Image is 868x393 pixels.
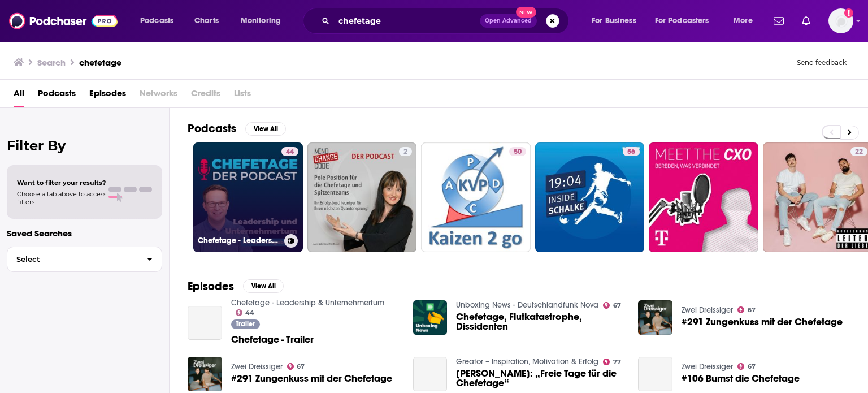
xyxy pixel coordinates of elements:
[737,306,756,313] a: 67
[480,14,537,28] button: Open AdvancedNew
[655,13,709,29] span: For Podcasters
[7,247,162,272] button: Select
[231,362,283,372] a: Zwei Dreissiger
[314,8,580,34] div: Search podcasts, credits, & more...
[193,142,303,252] a: 44Chefetage - Leadership & Unternehmertum
[198,236,280,245] h3: Chefetage - Leadership & Unternehmertum
[188,306,222,340] a: Chefetage - Trailer
[456,369,624,388] a: Christine Walker: „Freie Tage für die Chefetage“
[89,84,126,107] a: Episodes
[613,360,621,365] span: 77
[286,146,294,158] span: 44
[769,11,788,31] a: Show notifications dropdown
[307,142,417,252] a: 2
[638,300,672,335] img: #291 Zungenkuss mit der Chefetage
[456,369,624,388] span: [PERSON_NAME]: „Freie Tage für die Chefetage“
[734,13,753,29] span: More
[828,8,853,33] button: Show profile menu
[14,84,24,107] a: All
[287,363,305,370] a: 67
[793,58,850,67] button: Send feedback
[140,84,177,107] span: Networks
[456,300,598,310] a: Unboxing News - Deutschlandfunk Nova
[7,256,138,263] span: Select
[855,146,863,158] span: 22
[748,364,756,369] span: 67
[682,362,733,372] a: Zwei Dreissiger
[623,147,640,156] a: 56
[231,335,314,344] a: Chefetage - Trailer
[191,84,220,107] span: Credits
[231,374,392,383] a: #291 Zungenkuss mit der Chefetage
[334,12,480,30] input: Search podcasts, credits, & more...
[241,13,281,29] span: Monitoring
[648,12,726,30] button: open menu
[188,122,236,136] h2: Podcasts
[187,12,225,30] a: Charts
[413,300,448,335] img: Chefetage, Flutkatastrophe, Dissidenten
[413,357,448,391] a: Christine Walker: „Freie Tage für die Chefetage“
[485,18,532,24] span: Open Advanced
[828,8,853,33] img: User Profile
[7,137,162,154] h2: Filter By
[421,142,531,252] a: 50
[37,57,66,68] h3: Search
[682,374,800,383] a: #106 Bumst die Chefetage
[245,310,254,316] span: 44
[194,13,219,29] span: Charts
[682,317,843,327] a: #291 Zungenkuss mit der Chefetage
[234,84,251,107] span: Lists
[297,364,305,369] span: 67
[456,357,598,366] a: Greator – Inspiration, Motivation & Erfolg
[603,302,621,309] a: 67
[399,147,412,156] a: 2
[17,179,106,187] span: Want to filter your results?
[245,122,286,136] button: View All
[233,12,296,30] button: open menu
[737,363,756,370] a: 67
[726,12,767,30] button: open menu
[132,12,188,30] button: open menu
[281,147,298,156] a: 44
[748,308,756,313] span: 67
[603,359,621,365] a: 77
[627,146,635,158] span: 56
[844,8,853,18] svg: Add a profile image
[509,147,526,156] a: 50
[9,10,118,32] img: Podchaser - Follow, Share and Rate Podcasts
[236,309,255,316] a: 44
[236,321,255,327] span: Trailer
[584,12,650,30] button: open menu
[850,147,867,156] a: 22
[188,122,286,136] a: PodcastsView All
[514,146,522,158] span: 50
[682,305,733,315] a: Zwei Dreissiger
[456,312,624,331] a: Chefetage, Flutkatastrophe, Dissidenten
[613,303,621,308] span: 67
[243,279,284,293] button: View All
[828,8,853,33] span: Logged in as HannahCR
[231,298,384,308] a: Chefetage - Leadership & Unternehmertum
[7,228,162,239] p: Saved Searches
[188,357,222,391] img: #291 Zungenkuss mit der Chefetage
[403,146,407,158] span: 2
[140,13,173,29] span: Podcasts
[592,13,636,29] span: For Business
[38,84,76,107] a: Podcasts
[17,190,106,206] span: Choose a tab above to access filters.
[79,57,121,68] h3: chefetage
[188,279,234,293] h2: Episodes
[516,7,536,18] span: New
[535,142,645,252] a: 56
